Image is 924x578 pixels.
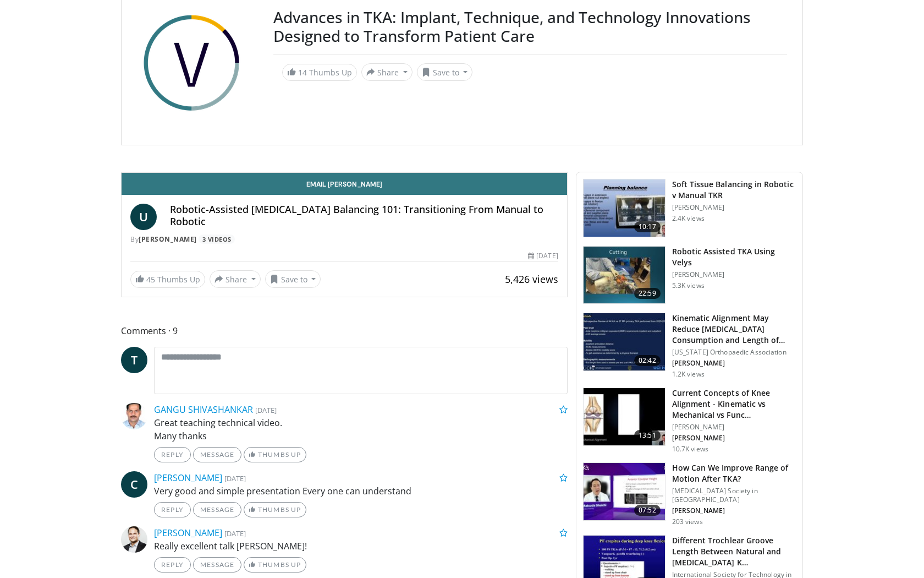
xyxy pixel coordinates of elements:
[583,388,796,454] a: 13:51 Current Concepts of Knee Alignment - Kinematic vs Mechanical vs Func… [PERSON_NAME] [PERSON...
[282,64,357,81] a: 14 Thumbs Up
[634,430,661,441] span: 13:51
[672,270,796,279] p: [PERSON_NAME]
[265,270,321,288] button: Save to
[634,221,661,232] span: 10:17
[121,347,147,373] a: T
[154,527,222,539] a: [PERSON_NAME]
[672,506,796,515] p: [PERSON_NAME]
[583,462,796,526] a: 07:52 How Can We Improve Range of Motion After TKA? [MEDICAL_DATA] Society in [GEOGRAPHIC_DATA] [...
[154,447,191,462] a: Reply
[672,445,708,454] p: 10.7K views
[672,179,796,201] h3: Soft Tissue Balancing in Robotic v Manual TKR
[244,502,306,517] a: Thumbs Up
[154,472,222,484] a: [PERSON_NAME]
[672,246,796,268] h3: Robotic Assisted TKA Using Velys
[672,487,796,504] p: [MEDICAL_DATA] Society in [GEOGRAPHIC_DATA]
[584,247,665,304] img: 4255df79-b06a-4457-a193-906b7445f744.150x105_q85_crop-smart_upscale.jpg
[672,313,796,346] h3: Kinematic Alignment May Reduce [MEDICAL_DATA] Consumption and Length of Stay…
[154,539,568,553] p: Really excellent talk [PERSON_NAME]!
[672,348,796,357] p: [US_STATE] Orthopaedic Association
[672,388,796,421] h3: Current Concepts of Knee Alignment - Kinematic vs Mechanical vs Func…
[505,272,558,286] span: 5,426 views
[583,246,796,304] a: 22:59 Robotic Assisted TKA Using Velys [PERSON_NAME] 5.3K views
[672,423,796,432] p: [PERSON_NAME]
[199,235,235,244] a: 3 Videos
[121,526,147,553] img: Avatar
[584,463,665,520] img: 883f996d-2a9c-41e1-835c-fa8f16c5cd44.150x105_q85_crop-smart_upscale.jpg
[224,528,246,538] small: [DATE]
[139,235,197,244] a: [PERSON_NAME]
[154,557,191,572] a: Reply
[130,235,558,244] div: By
[672,203,796,212] p: [PERSON_NAME]
[122,173,567,195] a: Email [PERSON_NAME]
[584,179,665,237] img: c713081e-182b-4489-b704-58508e8cfc21.150x105_q85_crop-smart_upscale.jpg
[224,473,246,483] small: [DATE]
[154,416,568,443] p: Great teaching technical video. Many thanks
[672,214,705,223] p: 2.4K views
[193,557,241,572] a: Message
[154,403,253,416] a: GANGU SHIVASHANKAR
[146,274,155,285] span: 45
[584,313,665,370] img: eab562db-3cba-45e5-98e1-da48ee7ec97a.150x105_q85_crop-smart_upscale.jpg
[361,63,413,81] button: Share
[584,388,665,445] img: ab6dcc5e-23fe-4b2c-862c-91d6e6d499b4.150x105_q85_crop-smart_upscale.jpg
[154,484,568,498] p: Very good and simple presentation Every one can understand
[273,8,787,45] h3: Advances in TKA: Implant, Technique, and Technology Innovations Designed to Transform Patient Care
[130,271,205,288] a: 45 Thumbs Up
[672,434,796,443] p: [PERSON_NAME]
[210,270,261,288] button: Share
[634,505,661,516] span: 07:52
[672,370,705,379] p: 1.2K views
[154,502,191,517] a: Reply
[193,502,241,517] a: Message
[244,447,306,462] a: Thumbs Up
[672,281,705,290] p: 5.3K views
[672,517,703,526] p: 203 views
[417,63,473,81] button: Save to
[528,251,558,261] div: [DATE]
[255,405,277,415] small: [DATE]
[672,535,796,568] h3: Different Trochlear Groove Length Between Natural and [MEDICAL_DATA] K…
[244,557,306,572] a: Thumbs Up
[121,471,147,498] a: C
[583,313,796,379] a: 02:42 Kinematic Alignment May Reduce [MEDICAL_DATA] Consumption and Length of Stay… [US_STATE] Or...
[298,67,307,78] span: 14
[634,288,661,299] span: 22:59
[672,359,796,368] p: [PERSON_NAME]
[121,403,147,429] img: Avatar
[583,179,796,237] a: 10:17 Soft Tissue Balancing in Robotic v Manual TKR [PERSON_NAME] 2.4K views
[130,204,157,230] a: U
[121,324,568,338] span: Comments 9
[634,355,661,366] span: 02:42
[170,204,558,227] h4: Robotic-Assisted [MEDICAL_DATA] Balancing 101: Transitioning From Manual to Robotic
[672,462,796,484] h3: How Can We Improve Range of Motion After TKA?
[193,447,241,462] a: Message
